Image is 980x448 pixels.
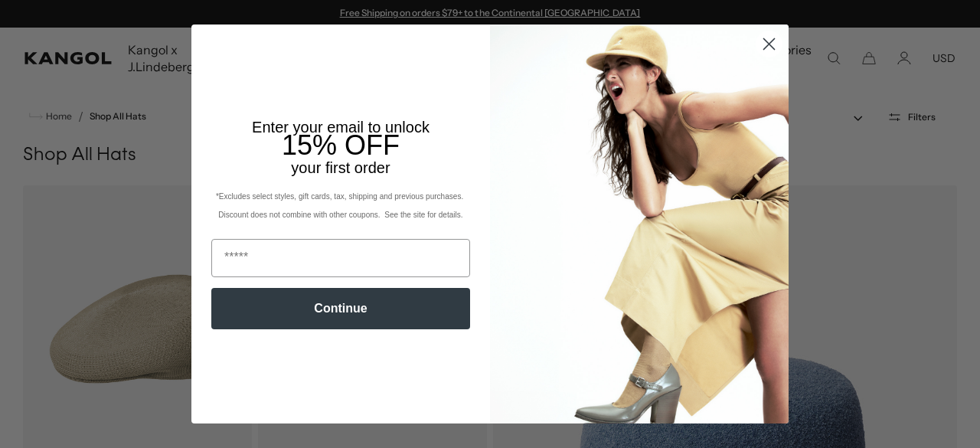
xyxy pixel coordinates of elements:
span: Enter your email to unlock [252,119,430,136]
span: 15% OFF [282,129,400,161]
span: *Excludes select styles, gift cards, tax, shipping and previous purchases. Discount does not comb... [216,192,465,219]
img: 93be19ad-e773-4382-80b9-c9d740c9197f.jpeg [490,25,789,423]
button: Close dialog [756,31,782,57]
span: your first order [291,159,390,176]
button: Continue [211,288,470,329]
input: Email [211,239,470,277]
